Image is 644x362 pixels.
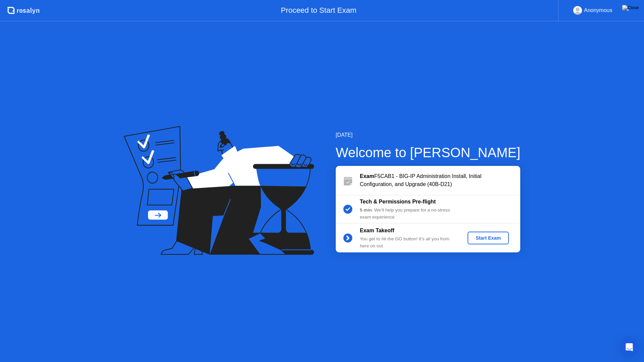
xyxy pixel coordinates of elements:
b: Exam [360,173,374,179]
b: 5 min [360,207,372,213]
b: Exam Takeoff [360,228,394,233]
div: [DATE] [336,131,521,139]
div: Open Intercom Messenger [621,339,637,355]
button: Start Exam [468,232,509,244]
div: F5CAB1 - BIG-IP Administration Install, Initial Configuration, and Upgrade (40B-D21) [360,172,520,188]
div: You get to hit the GO button! It’s all you from here on out [360,236,457,249]
b: Tech & Permissions Pre-flight [360,199,436,204]
div: Anonymous [584,6,612,15]
div: Start Exam [470,235,506,241]
div: Welcome to [PERSON_NAME] [336,142,521,163]
div: : We’ll help you prepare for a no-stress exam experience [360,207,457,221]
img: Close [622,5,639,10]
